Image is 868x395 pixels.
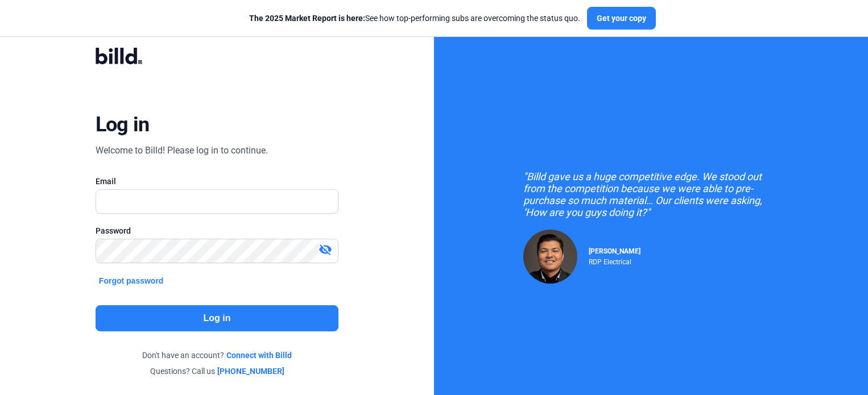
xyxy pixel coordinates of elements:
[249,13,580,24] div: See how top-performing subs are overcoming the status quo.
[96,144,268,157] div: Welcome to Billd! Please log in to continue.
[319,243,332,256] mat-icon: visibility_off
[249,14,365,23] span: The 2025 Market Report is here:
[523,230,577,284] img: Raul Pacheco
[523,171,779,218] div: "Billd gave us a huge competitive edge. We stood out from the competition because we were able to...
[96,275,167,287] button: Forgot password
[226,350,292,361] a: Connect with Billd
[96,225,338,236] div: Password
[96,365,338,377] div: Questions? Call us
[96,112,150,137] div: Log in
[587,7,656,30] button: Get your copy
[589,255,640,266] div: RDP Electrical
[96,305,338,331] button: Log in
[96,176,338,187] div: Email
[589,247,640,255] span: [PERSON_NAME]
[217,365,284,377] a: [PHONE_NUMBER]
[96,350,338,361] div: Don't have an account?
